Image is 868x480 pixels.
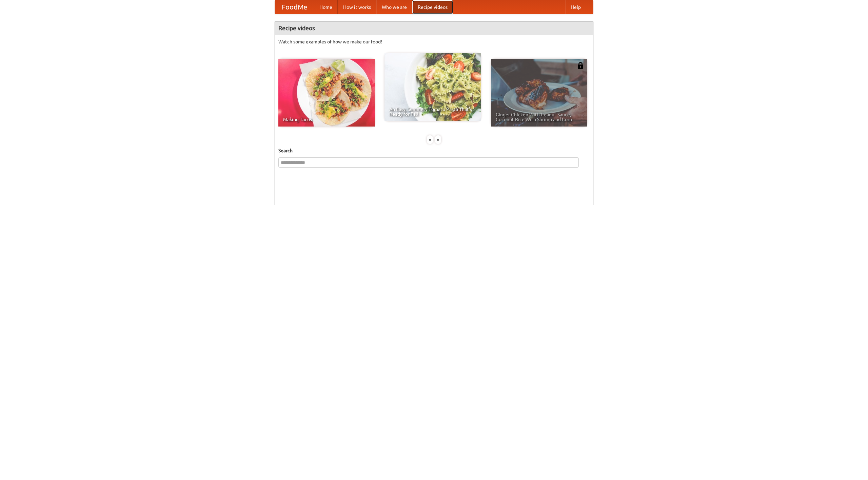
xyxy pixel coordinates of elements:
div: » [435,135,441,144]
a: Who we are [376,0,412,14]
a: Recipe videos [412,0,453,14]
p: Watch some examples of how we make our food! [278,38,590,45]
span: An Easy, Summery Tomato Pasta That's Ready for Fall [389,107,476,116]
img: 483408.png [577,62,584,69]
span: Making Tacos [283,117,370,122]
h5: Search [278,147,590,154]
div: « [427,135,433,144]
a: FoodMe [275,0,314,14]
h4: Recipe videos [275,21,593,35]
a: How it works [338,0,376,14]
a: Making Tacos [278,59,375,127]
a: Help [565,0,586,14]
a: An Easy, Summery Tomato Pasta That's Ready for Fall [384,53,481,121]
a: Home [314,0,338,14]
